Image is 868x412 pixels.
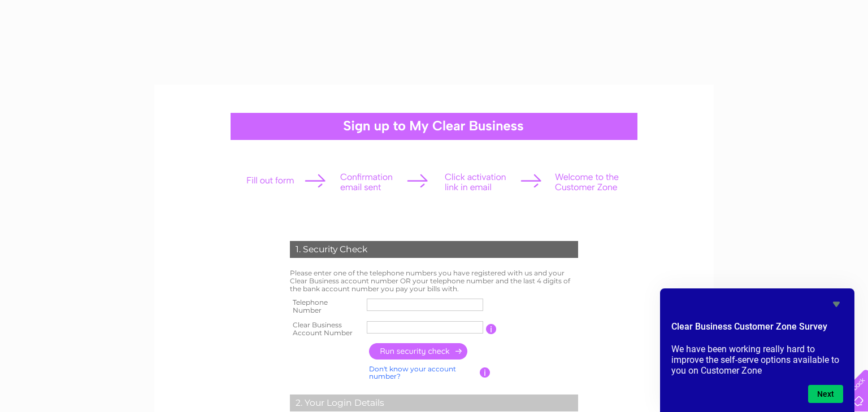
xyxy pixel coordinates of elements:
[830,297,843,311] button: Hide survey
[290,395,578,411] div: 2. Your Login Details
[287,318,364,340] th: Clear Business Account Number
[671,320,843,339] h2: Clear Business Customer Zone Survey
[671,297,843,403] div: Clear Business Customer Zone Survey
[808,385,843,403] button: Next question
[486,324,497,334] input: Information
[287,295,364,318] th: Telephone Number
[671,344,843,376] p: We have been working really hard to improve the self-serve options available to you on Customer Zone
[287,266,581,295] td: Please enter one of the telephone numbers you have registered with us and your Clear Business acc...
[369,365,456,381] a: Don't know your account number?
[480,367,491,378] input: Information
[290,241,578,258] div: 1. Security Check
